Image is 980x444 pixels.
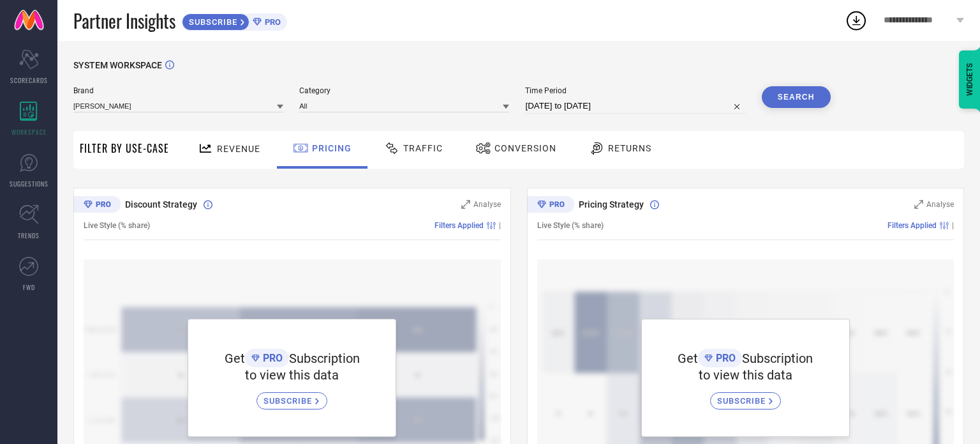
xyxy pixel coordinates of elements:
[10,75,48,85] span: SCORECARDS
[73,60,162,70] span: SYSTEM WORKSPACE
[73,86,283,95] span: Brand
[461,200,470,209] svg: Zoom
[217,144,260,154] span: Revenue
[10,179,48,188] span: SUGGESTIONS
[299,86,509,95] span: Category
[260,352,283,364] span: PRO
[11,127,47,137] span: WORKSPACE
[80,141,169,156] span: Filter By Use-Case
[225,351,245,366] span: Get
[699,367,792,383] span: to view this data
[845,9,868,32] div: Open download list
[710,383,781,410] a: SUBSCRIBE
[262,17,281,27] span: PRO
[245,367,339,383] span: to view this data
[608,143,651,153] span: Returns
[762,86,831,108] button: Search
[73,196,121,215] div: Premium
[494,143,556,153] span: Conversion
[525,86,745,95] span: Time Period
[742,351,813,366] span: Subscription
[182,10,287,31] a: SUBSCRIBEPRO
[579,199,644,210] span: Pricing Strategy
[84,221,150,230] span: Live Style (% share)
[434,221,484,230] span: Filters Applied
[473,200,501,209] span: Analyse
[403,143,443,153] span: Traffic
[182,17,241,27] span: SUBSCRIBE
[678,351,698,366] span: Get
[887,221,937,230] span: Filters Applied
[713,352,736,364] span: PRO
[717,396,769,406] span: SUBSCRIBE
[926,200,954,209] span: Analyse
[289,351,360,366] span: Subscription
[18,231,40,240] span: TRENDS
[23,282,35,292] span: FWD
[264,396,315,406] span: SUBSCRIBE
[256,383,327,410] a: SUBSCRIBE
[537,221,604,230] span: Live Style (% share)
[525,98,745,114] input: Select time period
[125,199,197,210] span: Discount Strategy
[952,221,954,230] span: |
[527,196,574,215] div: Premium
[499,221,501,230] span: |
[312,143,352,153] span: Pricing
[73,8,175,34] span: Partner Insights
[914,200,923,209] svg: Zoom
